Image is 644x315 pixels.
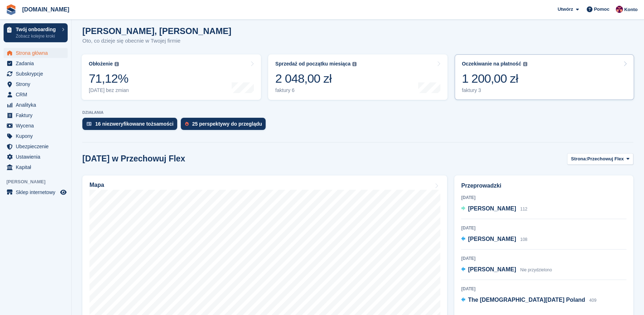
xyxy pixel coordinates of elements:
[571,155,587,163] span: Strona:
[275,87,357,93] div: faktury 6
[4,131,68,141] a: menu
[16,187,59,197] span: Sklep internetowy
[16,162,59,172] span: Kapitał
[16,89,59,100] span: CRM
[461,296,596,305] a: The [DEMOGRAPHIC_DATA][DATE] Poland 409
[462,71,527,86] div: 1 200,00 zł
[82,118,181,134] a: 16 niezweryfikowane tożsamości
[461,286,626,292] div: [DATE]
[6,4,16,15] img: stora-icon-8386f47178a22dfd0bd8f6a31ec36ba5ce8667c1dd55bd0f319d3a0aa187defe.svg
[59,188,68,197] a: Podgląd sklepu
[462,61,521,67] div: Oczekiwanie na płatność
[19,4,72,15] a: [DOMAIN_NAME]
[4,89,68,100] a: menu
[268,54,447,100] a: Sprzedaż od początku miesiąca 2 048,00 zł faktury 6
[16,141,59,151] span: Ubezpieczenie
[82,54,261,100] a: Obłożenie 71,12% [DATE] bez zmian
[4,79,68,89] a: menu
[82,37,231,45] p: Oto, co dzieje się obecnie w Twojej firmie
[557,6,573,13] span: Utwórz
[4,187,68,197] a: menu
[352,62,357,66] img: icon-info-grey-7440780725fd019a000dd9b08b2336e03edf1995a4989e88bcd33f0948082b44.svg
[89,87,129,93] div: [DATE] bez zmian
[4,69,68,79] a: menu
[624,6,638,13] span: Konto
[16,33,58,39] p: Zobacz kolejne kroki
[461,255,626,262] div: [DATE]
[4,48,68,58] a: menu
[4,162,68,172] a: menu
[16,110,59,120] span: Faktury
[275,61,350,67] div: Sprzedaż od początku miesiąca
[520,267,552,272] span: Nie przydzielono
[4,152,68,162] a: menu
[589,298,596,303] span: 409
[468,205,516,212] span: [PERSON_NAME]
[95,121,174,127] div: 16 niezweryfikowane tożsamości
[455,54,634,100] a: Oczekiwanie na płatność 1 200,00 zł faktury 3
[468,297,585,303] span: The [DEMOGRAPHIC_DATA][DATE] Poland
[567,153,633,165] button: Strona: Przechowuj Flex
[4,121,68,131] a: menu
[461,204,527,214] a: [PERSON_NAME] 112
[89,71,129,86] div: 71,12%
[89,182,104,188] h2: Mapa
[16,152,59,162] span: Ustawienia
[4,141,68,151] a: menu
[4,110,68,120] a: menu
[461,225,626,231] div: [DATE]
[4,58,68,68] a: menu
[523,62,527,66] img: icon-info-grey-7440780725fd019a000dd9b08b2336e03edf1995a4989e88bcd33f0948082b44.svg
[16,121,59,131] span: Wycena
[82,26,231,36] h1: [PERSON_NAME], [PERSON_NAME]
[115,62,119,66] img: icon-info-grey-7440780725fd019a000dd9b08b2336e03edf1995a4989e88bcd33f0948082b44.svg
[4,23,68,42] a: Twój onboarding Zobacz kolejne kroki
[82,154,185,164] h2: [DATE] w Przechowuj Flex
[192,121,262,127] div: 25 perspektywy do przeglądu
[16,48,59,58] span: Strona główna
[4,100,68,110] a: menu
[16,27,58,32] p: Twój onboarding
[16,100,59,110] span: Analityka
[87,122,92,126] img: verify_identity-adf6edd0f0f0b5bbfe63781bf79b02c33cf7c696d77639b501bdc392416b5a36.svg
[461,194,626,201] div: [DATE]
[461,235,527,244] a: [PERSON_NAME] 108
[462,87,527,93] div: faktury 3
[520,237,527,242] span: 108
[82,110,633,115] p: DZIAŁANIA
[6,178,71,185] span: [PERSON_NAME]
[520,207,527,212] span: 112
[16,79,59,89] span: Strony
[16,58,59,68] span: Zadania
[181,118,269,134] a: 25 perspektywy do przeglądu
[594,6,609,13] span: Pomoc
[616,6,623,13] img: Mateusz Kacwin
[468,236,516,242] span: [PERSON_NAME]
[16,131,59,141] span: Kupony
[461,265,552,275] a: [PERSON_NAME] Nie przydzielono
[461,181,626,190] h2: Przeprowadzki
[16,69,59,79] span: Subskrypcje
[468,266,516,272] span: [PERSON_NAME]
[89,61,113,67] div: Obłożenie
[185,122,189,126] img: prospect-51fa495bee0391a8d652442698ab0144808aea92771e9ea1ae160a38d050c398.svg
[587,155,624,163] span: Przechowuj Flex
[275,71,357,86] div: 2 048,00 zł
